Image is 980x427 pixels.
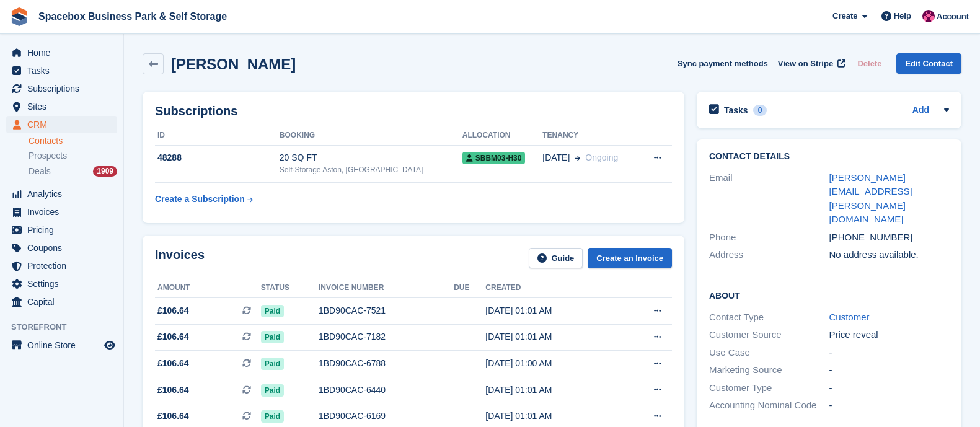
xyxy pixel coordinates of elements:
div: No address available. [829,248,950,262]
a: menu [6,257,117,275]
div: Customer Source [709,328,829,342]
div: 1909 [93,166,117,177]
span: Settings [27,275,102,293]
span: Help [894,10,911,22]
th: Created [485,278,619,298]
th: Status [261,278,319,298]
a: menu [6,221,117,239]
div: Customer Type [709,381,829,395]
span: £106.64 [157,357,189,370]
th: ID [155,126,280,146]
span: Paid [261,384,284,397]
div: [DATE] 01:01 AM [485,384,619,397]
div: Accounting Nominal Code [709,398,829,413]
div: Create a Subscription [155,193,245,206]
a: menu [6,203,117,221]
div: 1BD90CAC-6169 [319,410,454,423]
a: menu [6,62,117,79]
a: Guide [529,248,583,268]
div: - [829,381,950,395]
img: stora-icon-8386f47178a22dfd0bd8f6a31ec36ba5ce8667c1dd55bd0f319d3a0aa187defe.svg [10,7,29,26]
th: Invoice number [319,278,454,298]
h2: Subscriptions [155,104,672,118]
a: Deals 1909 [29,165,117,178]
a: Customer [829,312,870,322]
span: Paid [261,410,284,423]
span: Capital [27,293,102,310]
a: Create an Invoice [588,248,672,268]
div: 48288 [155,151,280,164]
div: 1BD90CAC-7182 [319,330,454,343]
button: Delete [852,53,886,74]
div: [DATE] 01:00 AM [485,357,619,370]
span: £106.64 [157,384,189,397]
a: Preview store [102,338,117,353]
a: menu [6,116,117,133]
h2: Invoices [155,248,205,268]
h2: Contact Details [709,152,949,162]
div: 0 [753,105,767,116]
div: Price reveal [829,328,950,342]
span: [DATE] [542,151,570,164]
div: - [829,346,950,360]
h2: About [709,289,949,301]
a: Create a Subscription [155,188,253,211]
div: 1BD90CAC-6440 [319,384,454,397]
a: Add [912,103,929,118]
span: View on Stripe [778,58,833,70]
div: [DATE] 01:01 AM [485,410,619,423]
div: Email [709,171,829,227]
a: menu [6,293,117,310]
span: £106.64 [157,410,189,423]
a: View on Stripe [773,53,848,74]
a: Prospects [29,149,117,162]
span: Paid [261,305,284,317]
h2: Tasks [724,105,748,116]
th: Tenancy [542,126,638,146]
span: £106.64 [157,304,189,317]
div: - [829,398,950,413]
span: Paid [261,331,284,343]
div: Use Case [709,346,829,360]
div: Phone [709,231,829,245]
a: menu [6,185,117,203]
div: [DATE] 01:01 AM [485,304,619,317]
span: £106.64 [157,330,189,343]
a: menu [6,239,117,257]
span: Storefront [11,321,123,333]
span: Subscriptions [27,80,102,97]
span: Prospects [29,150,67,162]
a: Edit Contact [896,53,961,74]
span: Coupons [27,239,102,257]
span: Protection [27,257,102,275]
a: menu [6,44,117,61]
a: menu [6,80,117,97]
a: Spacebox Business Park & Self Storage [33,6,232,27]
span: Create [832,10,857,22]
span: Sites [27,98,102,115]
span: Analytics [27,185,102,203]
div: - [829,363,950,377]
div: 1BD90CAC-6788 [319,357,454,370]
div: Contact Type [709,310,829,325]
div: Self-Storage Aston, [GEOGRAPHIC_DATA] [280,164,462,175]
span: CRM [27,116,102,133]
span: Online Store [27,337,102,354]
button: Sync payment methods [678,53,768,74]
span: SBBM03-H30 [462,152,526,164]
span: Home [27,44,102,61]
span: Invoices [27,203,102,221]
div: [DATE] 01:01 AM [485,330,619,343]
a: menu [6,275,117,293]
span: Paid [261,358,284,370]
th: Due [454,278,485,298]
th: Amount [155,278,261,298]
a: [PERSON_NAME][EMAIL_ADDRESS][PERSON_NAME][DOMAIN_NAME] [829,172,912,225]
span: Tasks [27,62,102,79]
div: Address [709,248,829,262]
img: Avishka Chauhan [922,10,935,22]
span: Account [937,11,969,23]
div: Marketing Source [709,363,829,377]
h2: [PERSON_NAME] [171,56,296,73]
div: 20 SQ FT [280,151,462,164]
